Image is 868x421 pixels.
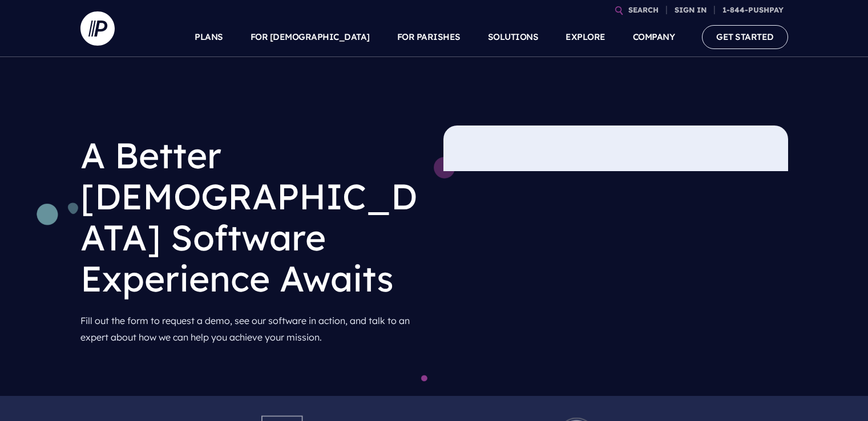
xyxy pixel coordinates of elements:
h1: A Better [DEMOGRAPHIC_DATA] Software Experience Awaits [80,126,425,308]
a: PLANS [195,17,223,57]
a: EXPLORE [566,17,605,57]
a: FOR [DEMOGRAPHIC_DATA] [251,17,370,57]
p: Fill out the form to request a demo, see our software in action, and talk to an expert about how ... [80,308,425,350]
a: GET STARTED [702,25,788,48]
a: FOR PARISHES [397,17,461,57]
a: SOLUTIONS [488,17,539,57]
a: COMPANY [633,17,675,57]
